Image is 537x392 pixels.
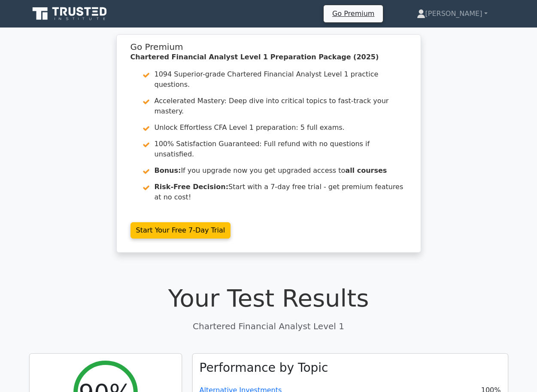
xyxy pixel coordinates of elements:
p: Chartered Financial Analyst Level 1 [29,320,508,333]
a: [PERSON_NAME] [396,5,508,22]
h3: Performance by Topic [200,361,328,375]
a: Go Premium [327,8,379,19]
a: Start Your Free 7-Day Trial [130,222,231,239]
h1: Your Test Results [29,284,508,312]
